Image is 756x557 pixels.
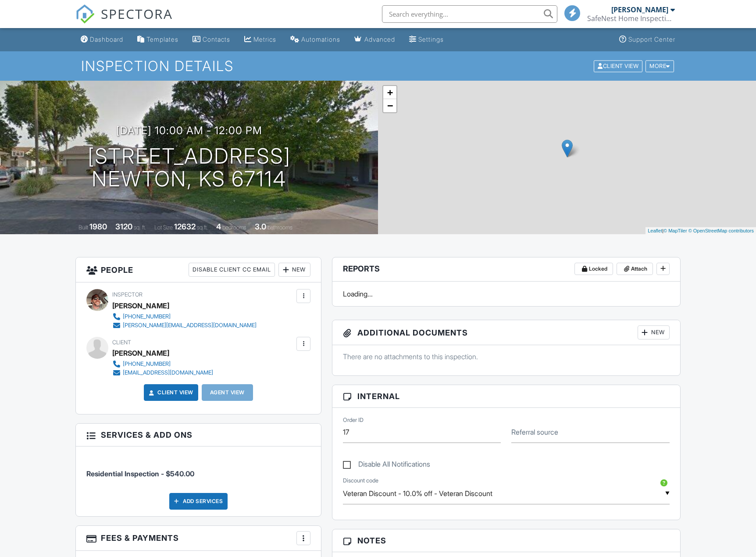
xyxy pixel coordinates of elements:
[81,58,675,74] h1: Inspection Details
[116,125,262,136] h3: [DATE] 10:00 am - 12:00 pm
[90,36,123,43] div: Dashboard
[594,60,642,72] div: Client View
[115,222,132,231] div: 3120
[76,257,321,282] h3: People
[86,453,310,486] li: Service: Residential Inspection
[112,291,143,298] span: Inspector
[123,361,171,368] div: [PHONE_NUMBER]
[134,224,146,231] span: sq. ft.
[89,222,107,231] div: 1980
[638,325,670,339] div: New
[645,227,756,235] div: |
[112,321,257,330] a: [PERSON_NAME][EMAIL_ADDRESS][DOMAIN_NAME]
[364,36,395,43] div: Advanced
[75,4,95,24] img: The Best Home Inspection Software - Spectora
[351,32,399,48] a: Advanced
[112,368,213,377] a: [EMAIL_ADDRESS][DOMAIN_NAME]
[255,222,266,231] div: 3.0
[77,32,127,48] a: Dashboard
[593,62,645,69] a: Client View
[278,263,310,277] div: New
[587,14,675,23] div: SafeNest Home Inspections, LLC
[216,222,221,231] div: 4
[86,469,194,478] span: Residential Inspection - $540.00
[134,32,182,48] a: Templates
[645,60,674,72] div: More
[146,36,178,43] div: Templates
[688,228,754,233] a: © OpenStreetMap contributors
[616,32,679,48] a: Support Center
[154,224,173,231] span: Lot Size
[663,228,687,233] a: © MapTiler
[112,360,213,368] a: [PHONE_NUMBER]
[88,145,291,191] h1: [STREET_ADDRESS] Newton, KS 67114
[343,477,378,485] label: Discount code
[112,339,131,346] span: Client
[147,388,193,397] a: Client View
[112,312,257,321] a: [PHONE_NUMBER]
[253,36,276,43] div: Metrics
[511,427,558,437] label: Referral source
[267,224,292,231] span: bathrooms
[101,4,173,23] span: SPECTORA
[197,224,208,231] span: sq.ft.
[123,313,171,320] div: [PHONE_NUMBER]
[648,228,662,233] a: Leaflet
[628,36,675,43] div: Support Center
[75,12,173,30] a: SPECTORA
[189,263,275,277] div: Disable Client CC Email
[123,322,257,329] div: [PERSON_NAME][EMAIL_ADDRESS][DOMAIN_NAME]
[332,320,680,345] h3: Additional Documents
[611,5,668,14] div: [PERSON_NAME]
[123,369,213,376] div: [EMAIL_ADDRESS][DOMAIN_NAME]
[78,224,88,231] span: Built
[189,32,234,48] a: Contacts
[241,32,280,48] a: Metrics
[343,460,430,471] label: Disable All Notifications
[332,529,680,552] h3: Notes
[301,36,340,43] div: Automations
[112,299,169,312] div: [PERSON_NAME]
[174,222,196,231] div: 12632
[222,224,246,231] span: bedrooms
[383,86,396,99] a: Zoom in
[406,32,447,48] a: Settings
[418,36,444,43] div: Settings
[383,99,396,112] a: Zoom out
[382,5,557,23] input: Search everything...
[169,493,228,510] div: Add Services
[287,32,344,48] a: Automations (Basic)
[343,416,364,424] label: Order ID
[76,526,321,551] h3: Fees & Payments
[332,385,680,408] h3: Internal
[76,424,321,446] h3: Services & Add ons
[203,36,230,43] div: Contacts
[343,352,670,361] p: There are no attachments to this inspection.
[112,346,169,360] div: [PERSON_NAME]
